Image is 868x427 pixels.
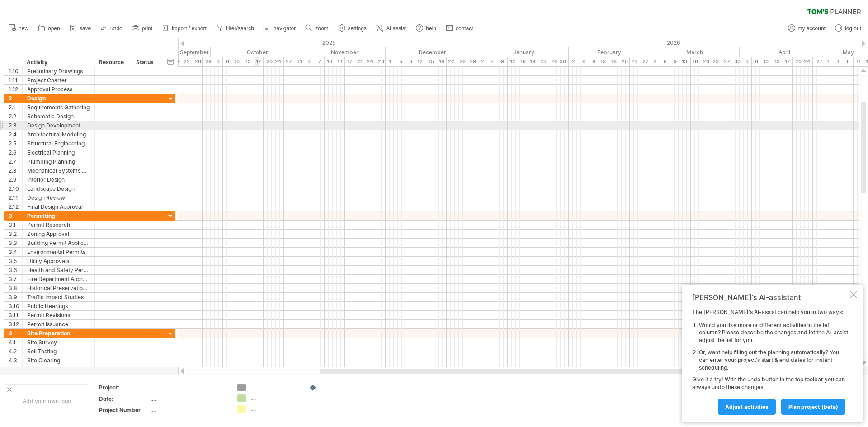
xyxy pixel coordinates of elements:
[9,103,22,112] div: 2.1
[27,275,90,283] div: Fire Department Approval
[27,85,90,94] div: Approval Process
[27,139,90,148] div: Structural Engineering
[414,23,439,34] a: help
[9,211,22,220] div: 3
[426,57,447,66] div: 15 - 19
[9,166,22,175] div: 2.8
[27,293,90,301] div: Traffic Impact Studies
[48,25,60,32] span: open
[9,293,22,301] div: 3.9
[650,47,740,57] div: March 2026
[692,293,848,302] div: [PERSON_NAME]'s AI-assistant
[752,57,772,66] div: 6 - 10
[345,57,365,66] div: 17 - 21
[9,139,22,148] div: 2.5
[5,384,89,418] div: Add your own logo
[833,57,854,66] div: 4 - 8
[182,57,203,66] div: 22 - 26
[630,57,650,66] div: 23 - 27
[569,47,650,57] div: February 2026
[27,175,90,184] div: Interior Design
[136,58,156,67] div: Status
[386,57,406,66] div: 1 - 5
[9,121,22,130] div: 2.3
[80,25,91,32] span: save
[374,23,409,34] a: AI assist
[9,284,22,292] div: 3.8
[833,23,864,34] a: log out
[426,25,436,32] span: help
[304,57,325,66] div: 3 - 7
[711,57,731,66] div: 23 - 27
[27,130,90,139] div: Architectural Modeling
[9,202,22,211] div: 2.12
[9,221,22,229] div: 3.1
[9,239,22,247] div: 3.3
[214,23,257,34] a: filter/search
[151,384,226,391] div: ....
[27,166,90,175] div: Mechanical Systems Design
[569,57,589,66] div: 2 - 6
[27,184,90,193] div: Landscape Design
[740,47,829,57] div: April 2026
[160,23,209,34] a: import / export
[725,404,769,410] span: Adjust activities
[27,103,90,112] div: Requirements Gathering
[9,193,22,202] div: 2.11
[27,94,90,103] div: Design
[692,309,848,414] div: The [PERSON_NAME]'s AI-assist can help you in two ways: Give it a try! With the undo button in th...
[9,184,22,193] div: 2.10
[325,57,345,66] div: 10 - 14
[456,25,473,32] span: contact
[110,25,123,32] span: undo
[9,67,22,75] div: 1.10
[731,57,752,66] div: 30 - 3
[250,384,300,391] div: ....
[264,57,284,66] div: 20-24
[9,248,22,256] div: 3.4
[27,338,90,347] div: Site Survey
[798,25,826,32] span: my account
[9,130,22,139] div: 2.4
[793,57,813,66] div: 20-24
[27,248,90,256] div: Environmental Permits
[772,57,793,66] div: 13 - 17
[718,399,776,415] a: Adjust activities
[9,112,22,121] div: 2.2
[274,25,296,32] span: navigator
[9,175,22,184] div: 2.9
[27,211,90,220] div: Permitting
[27,284,90,292] div: Historical Preservation Approval
[406,57,426,66] div: 8 - 12
[9,275,22,283] div: 3.7
[9,148,22,157] div: 2.6
[788,404,838,410] span: plan project (beta)
[211,47,304,57] div: October 2025
[479,47,569,57] div: January 2026
[27,311,90,319] div: Permit Revisions
[27,302,90,310] div: Public Hearings
[6,23,31,34] a: new
[27,148,90,157] div: Electrical Planning
[386,47,479,57] div: December 2025
[27,121,90,130] div: Design Development
[699,322,848,344] li: Would you like more or different activities in the left column? Please describe the changes and l...
[699,349,848,371] li: Or, want help filling out the planning automatically? You can enter your project's start & end da...
[99,58,127,67] div: Resource
[99,406,149,414] div: Project Number
[142,25,152,32] span: print
[9,356,22,365] div: 4.3
[27,266,90,274] div: Health and Safety Permits
[365,57,386,66] div: 24 - 28
[250,405,300,413] div: ....
[151,406,226,414] div: ....
[27,221,90,229] div: Permit Research
[27,365,90,374] div: Excavation
[9,85,22,94] div: 1.12
[467,57,487,66] div: 29 - 2
[27,67,90,75] div: Preliminary Drawings
[609,57,630,66] div: 16 - 20
[813,57,833,66] div: 27 - 1
[226,25,254,32] span: filter/search
[284,57,304,66] div: 27 - 31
